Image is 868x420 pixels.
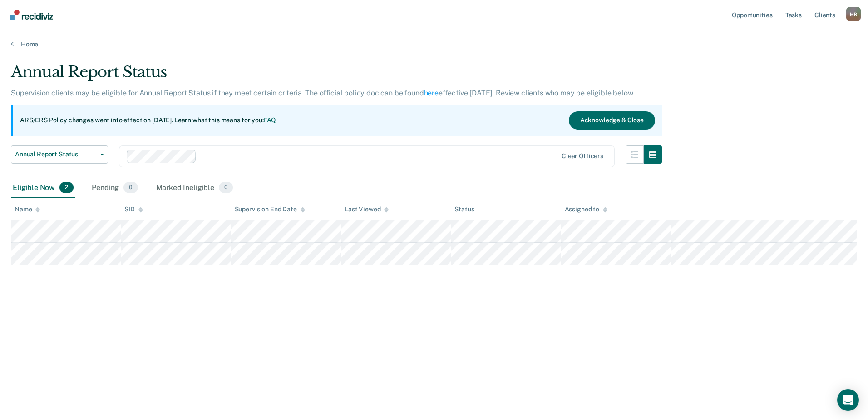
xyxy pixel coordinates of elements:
p: ARS/ERS Policy changes went into effect on [DATE]. Learn what this means for you: [20,116,276,125]
div: Marked Ineligible0 [154,178,235,198]
button: Annual Report Status [11,145,108,164]
span: 0 [123,182,138,194]
div: Supervision End Date [235,205,305,213]
div: Last Viewed [345,205,389,213]
div: Open Intercom Messenger [837,389,859,411]
div: Annual Report Status [11,63,662,89]
div: Name [15,205,40,213]
button: Acknowledge & Close [569,111,655,130]
div: M R [846,7,861,21]
div: Clear officers [562,152,603,160]
span: 2 [59,182,74,194]
span: Annual Report Status [15,150,97,158]
a: FAQ [264,116,276,124]
div: SID [124,205,143,213]
button: Profile dropdown button [846,7,861,21]
span: 0 [219,182,233,194]
p: Supervision clients may be eligible for Annual Report Status if they meet certain criteria. The o... [11,89,634,97]
div: Eligible Now2 [11,178,75,198]
a: here [424,89,439,97]
div: Assigned to [565,205,607,213]
a: Home [11,40,857,48]
div: Pending0 [90,178,139,198]
img: Recidiviz [10,10,53,20]
div: Status [454,205,474,213]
